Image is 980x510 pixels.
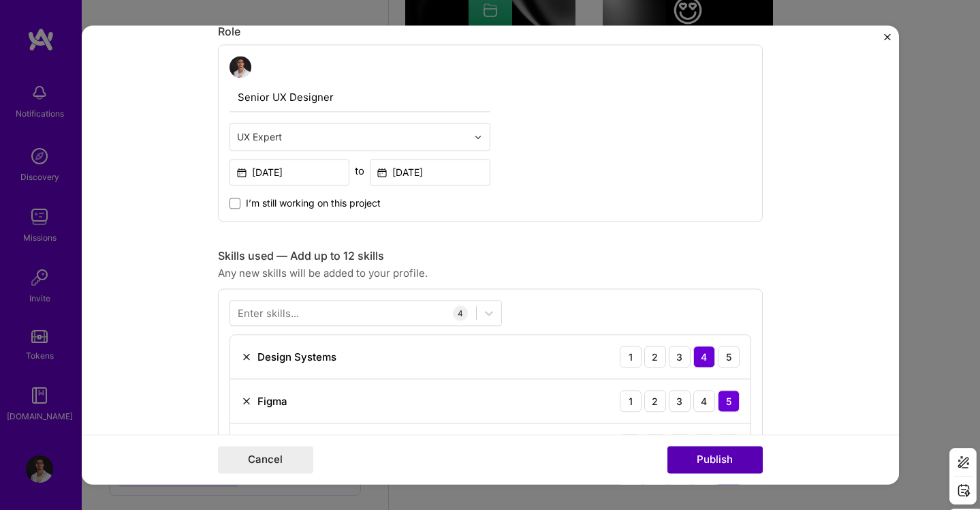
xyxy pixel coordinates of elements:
img: Remove [241,351,252,362]
div: 3 [669,390,691,412]
div: 4 [693,346,715,367]
input: Role Name [230,83,490,112]
div: Skills used — Add up to 12 skills [218,249,763,263]
div: Design Systems [257,350,336,364]
img: Remove [241,484,252,495]
div: 3 [669,346,691,367]
img: drop icon [474,133,482,141]
div: Enter skills... [238,306,299,320]
div: 5 [718,390,740,412]
div: 5 [718,346,740,367]
div: 1 [620,346,642,367]
div: Role [218,25,763,39]
div: 2 [644,346,666,367]
input: Date [370,159,490,185]
div: 1 [620,390,642,412]
div: Figma [257,394,287,408]
div: 2 [644,390,666,412]
div: to [355,164,364,178]
div: Any new skills will be added to your profile. [218,266,763,280]
input: Date [230,159,350,185]
button: Close [884,33,891,48]
img: Remove [241,395,252,406]
button: Cancel [218,447,313,474]
div: 4 [693,390,715,412]
div: 4 [453,305,468,320]
span: I’m still working on this project [246,196,381,210]
button: Publish [667,447,763,474]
